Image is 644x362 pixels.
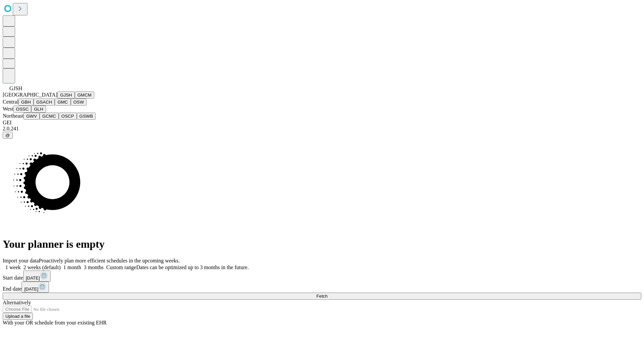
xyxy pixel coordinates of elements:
[3,258,39,263] span: Import your data
[9,85,22,91] span: GJSH
[57,92,75,99] button: GJSH
[3,106,13,112] span: West
[316,294,327,299] span: Fetch
[3,92,57,98] span: [GEOGRAPHIC_DATA]
[13,106,32,113] button: OSSC
[59,113,77,120] button: OSCP
[3,270,641,282] div: Start date
[18,99,34,106] button: GBH
[75,92,94,99] button: GMCM
[3,120,641,126] div: GEI
[31,106,46,113] button: GLH
[21,282,49,293] button: [DATE]
[3,113,23,119] span: Northeast
[3,313,33,320] button: Upload a file
[136,264,249,270] span: Dates can be optimized up to 3 months in the future.
[5,133,10,138] span: @
[55,99,70,106] button: GMC
[23,264,61,270] span: 2 weeks (default)
[84,264,104,270] span: 3 months
[23,270,51,282] button: [DATE]
[106,264,136,270] span: Custom range
[34,99,55,106] button: GSACH
[24,287,38,292] span: [DATE]
[3,126,641,132] div: 2.0.241
[23,113,40,120] button: GWV
[63,264,81,270] span: 1 month
[5,264,21,270] span: 1 week
[3,282,641,293] div: End date
[71,99,87,106] button: OSW
[3,99,18,105] span: Central
[3,300,31,305] span: Alternatively
[77,113,96,120] button: GSWB
[40,113,59,120] button: GCMC
[39,258,180,263] span: Proactively plan more efficient schedules in the upcoming weeks.
[3,293,641,300] button: Fetch
[26,276,40,281] span: [DATE]
[3,320,107,325] span: With your OR schedule from your existing EHR
[3,238,641,250] h1: Your planner is empty
[3,132,13,139] button: @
